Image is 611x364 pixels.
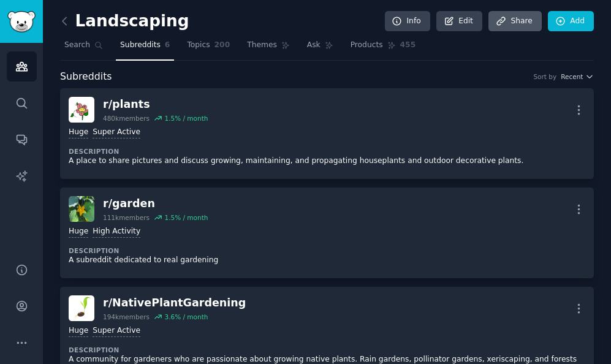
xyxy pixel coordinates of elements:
[93,127,140,138] div: Super Active
[69,97,94,123] img: plants
[103,313,150,321] div: 194k members
[103,97,208,112] div: r/ plants
[69,346,585,354] dt: Description
[385,11,430,32] a: Info
[183,36,234,61] a: Topics200
[165,40,170,51] span: 6
[120,40,161,51] span: Subreddits
[346,36,420,61] a: Products455
[69,325,88,337] div: Huge
[69,226,88,238] div: Huge
[60,12,189,31] h2: Landscaping
[247,40,277,51] span: Themes
[548,11,594,32] a: Add
[60,88,594,179] a: plantsr/plants480kmembers1.5% / monthHugeSuper ActiveDescriptionA place to share pictures and dis...
[103,295,246,311] div: r/ NativePlantGardening
[164,114,208,123] div: 1.5 % / month
[533,72,556,81] div: Sort by
[561,72,594,81] button: Recent
[243,36,294,61] a: Themes
[69,127,88,138] div: Huge
[93,325,140,337] div: Super Active
[7,11,36,32] img: GummySearch logo
[69,147,585,156] dt: Description
[103,114,150,123] div: 480k members
[60,36,107,61] a: Search
[103,213,150,222] div: 111k members
[69,196,94,222] img: garden
[69,156,585,167] p: A place to share pictures and discuss growing, maintaining, and propagating houseplants and outdo...
[400,40,416,51] span: 455
[164,213,208,222] div: 1.5 % / month
[561,72,583,81] span: Recent
[187,40,210,51] span: Topics
[64,40,90,51] span: Search
[93,226,140,238] div: High Activity
[60,69,112,85] span: Subreddits
[69,295,94,321] img: NativePlantGardening
[60,188,594,278] a: gardenr/garden111kmembers1.5% / monthHugeHigh ActivityDescriptionA subreddit dedicated to real ga...
[488,11,541,32] a: Share
[303,36,338,61] a: Ask
[214,40,230,51] span: 200
[69,246,585,255] dt: Description
[351,40,383,51] span: Products
[103,196,208,211] div: r/ garden
[116,36,174,61] a: Subreddits6
[307,40,321,51] span: Ask
[436,11,482,32] a: Edit
[164,313,208,321] div: 3.6 % / month
[69,255,585,266] p: A subreddit dedicated to real gardening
